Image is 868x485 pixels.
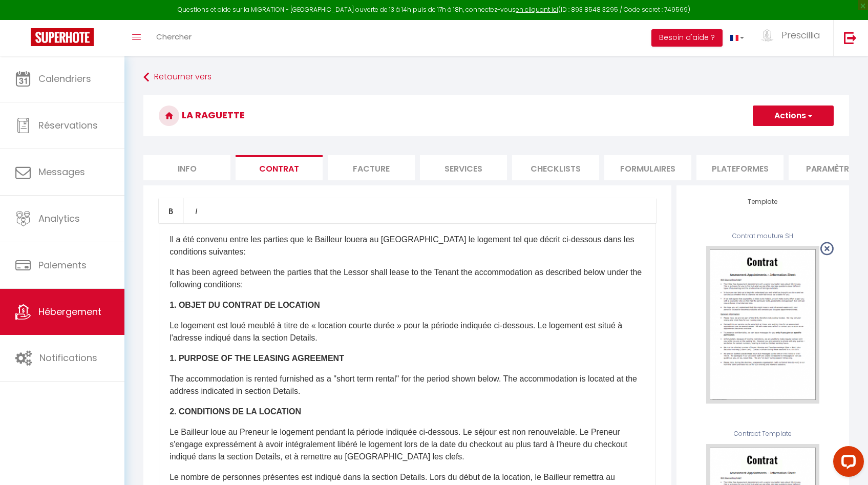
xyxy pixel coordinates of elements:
h4: Template [692,198,834,205]
a: ... Prescillia [752,20,833,56]
a: en cliquant ici [516,5,558,14]
strong: 2. CONDITIONS DE LA LOCATION [170,407,301,416]
p: It has been agreed between the parties that the Lessor shall lease to the Tenant the accommodatio... [170,266,645,291]
a: Italic [184,198,208,223]
h3: La Raguette [143,95,849,136]
li: Services [420,155,507,180]
span: Calendriers [38,72,91,85]
strong: 1. OBJET DU CONTRAT DE LOCATION [170,301,320,309]
li: Formulaires [604,155,691,180]
span: Notifications [39,351,97,364]
p: ​Il a été convenu entre les parties que le Bailleur louera au [GEOGRAPHIC_DATA] le logement tel q... [170,234,645,258]
p: Le Bailleur loue au Preneur le logement pendant la période indiquée ci-dessous. Le séjour est non... [170,426,645,463]
img: ... [759,29,775,41]
span: Réservations [38,119,98,132]
span: Hébergement [38,305,101,318]
div: Contract Template [692,429,834,439]
strong: 1. PURPOSE OF THE LEASING AGREEMENT [170,354,344,363]
span: Prescillia [781,29,820,41]
div: Contrat mouture SH [692,231,834,241]
li: Facture [328,155,415,180]
img: logout [844,31,857,44]
li: Plateformes [696,155,784,180]
img: template-contract.png [706,246,820,404]
p: The accommodation is rented furnished as a "short term rental" for the period shown below. The ac... [170,373,645,397]
button: Besoin d'aide ? [651,29,723,47]
img: Super Booking [31,28,94,46]
a: Chercher [149,20,199,56]
a: Retourner vers [143,68,849,87]
button: Actions [753,106,834,126]
span: Paiements [38,259,87,271]
p: Le logement est loué meublé à titre de « location courte durée » pour la période indiquée ci-dess... [170,320,645,344]
span: Chercher [156,31,192,42]
li: Info [143,155,230,180]
li: Checklists [512,155,599,180]
span: Messages [38,165,85,178]
iframe: LiveChat chat widget [825,442,868,485]
span: Analytics [38,212,80,225]
a: Bold [159,198,184,223]
li: Contrat [236,155,323,180]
